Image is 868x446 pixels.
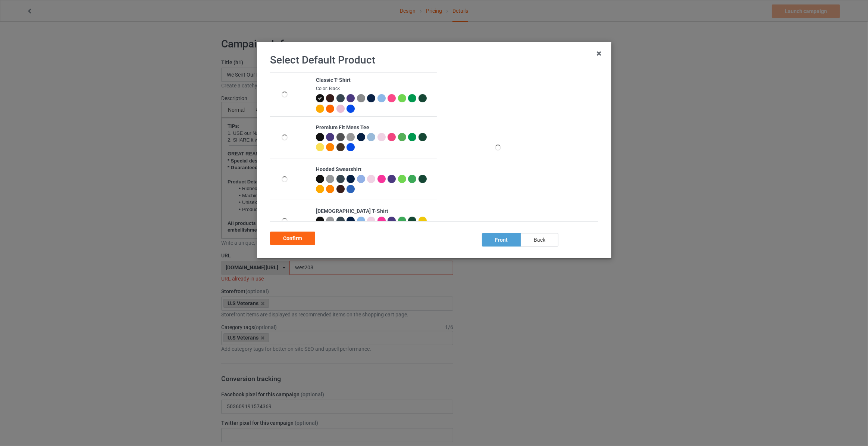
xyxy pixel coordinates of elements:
div: [DEMOGRAPHIC_DATA] T-Shirt [316,208,432,215]
div: Hooded Sweatshirt [316,166,432,173]
div: Premium Fit Mens Tee [316,124,432,131]
div: back [521,233,558,247]
div: Classic T-Shirt [316,77,432,84]
div: Confirm [270,232,315,245]
img: heather_texture.png [347,133,355,141]
h1: Select Default Product [270,53,598,67]
div: front [482,233,521,247]
div: Color: Black [316,86,432,92]
img: heather_texture.png [357,94,365,102]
